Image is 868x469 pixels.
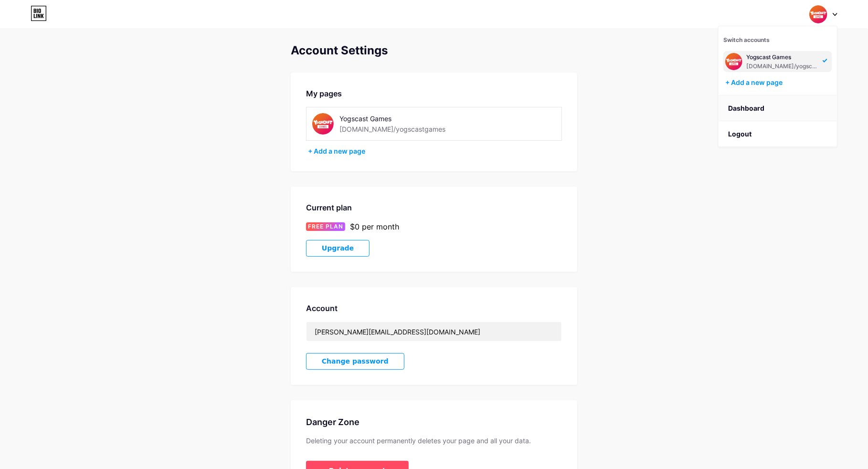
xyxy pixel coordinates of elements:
img: yogscastgames [809,5,827,23]
div: Current plan [306,202,562,213]
button: Upgrade [306,240,370,257]
span: FREE PLAN [308,222,343,231]
div: + Add a new page [308,146,562,156]
button: Change password [306,353,404,370]
div: My pages [306,88,562,99]
span: Change password [322,357,389,365]
div: [DOMAIN_NAME]/yogscastgames [746,63,820,70]
div: Deleting your account permanently deletes your page and all your data. [306,436,562,446]
div: Yogscast Games [746,53,820,61]
img: yogscastgames [312,113,334,135]
div: + Add a new page [725,78,832,87]
div: [DOMAIN_NAME]/yogscastgames [339,124,445,134]
div: Account Settings [291,44,577,57]
a: Dashboard [719,95,837,121]
div: Yogscast Games [339,114,475,124]
div: Danger Zone [306,416,562,428]
div: Account [306,302,562,314]
span: Switch accounts [723,36,770,43]
span: Upgrade [322,244,354,252]
img: yogscastgames [725,53,742,70]
li: Logout [719,121,837,147]
div: $0 per month [350,221,399,232]
input: Email [307,322,561,341]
